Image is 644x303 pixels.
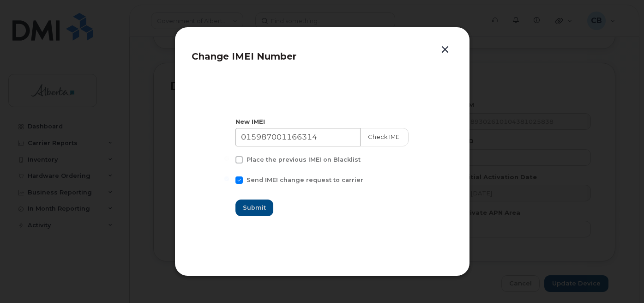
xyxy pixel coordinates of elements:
[247,176,363,183] span: Send IMEI change request to carrier
[243,203,266,212] span: Submit
[235,117,409,126] div: New IMEI
[224,156,229,161] input: Place the previous IMEI on Blacklist
[235,200,273,216] button: Submit
[192,51,296,62] span: Change IMEI Number
[247,156,361,163] span: Place the previous IMEI on Blacklist
[360,128,409,146] button: Check IMEI
[224,176,229,181] input: Send IMEI change request to carrier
